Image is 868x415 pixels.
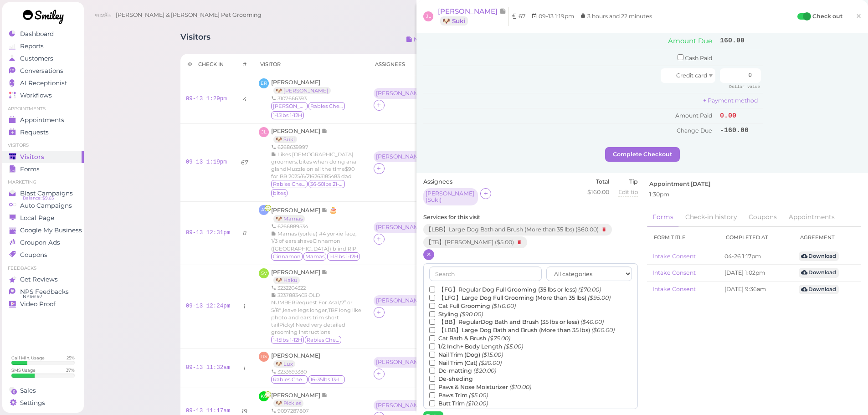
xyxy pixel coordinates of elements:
input: Nail Trim (Dog) ($15.00) [429,352,435,358]
span: Note [322,392,328,399]
span: Note [322,128,328,134]
th: Assignees [368,54,439,75]
div: [PERSON_NAME] ( Lux ) [376,359,426,365]
span: 36-50lbs 21-25H [308,180,345,188]
th: Agreement [793,227,861,248]
div: 3232204322 [271,284,363,292]
a: Sales [2,384,84,397]
a: Google My Business [2,224,84,236]
input: Search [429,266,542,281]
i: ($15.00) [467,408,489,415]
a: Customers [2,52,84,65]
span: JL [259,127,269,137]
a: [PERSON_NAME] 🐶 Suki [438,7,509,26]
span: Edit tip [618,189,638,195]
span: Credit card [676,72,707,79]
a: Visitors [2,151,84,163]
div: [PERSON_NAME] (Suki) [374,151,431,163]
input: Cat Bath & Brush ($75.00) [429,335,435,341]
label: Services for this visit [423,213,638,221]
span: KG [259,391,269,401]
div: [PERSON_NAME] (Lux) [374,357,431,369]
span: [PERSON_NAME] [271,269,322,276]
a: 🐶 Suki [440,16,468,26]
input: 【FG】Regular Dog Full Grooming (35 lbs or less) ($70.00) [429,287,435,292]
i: ($40.00) [580,318,604,325]
i: ($15.00) [482,351,503,358]
a: + Payment method [703,97,758,104]
span: Rabies Checked [305,336,341,344]
a: Groupon Ads [2,236,84,249]
i: 19 [241,408,247,415]
span: [PERSON_NAME] [271,79,320,86]
label: De-sheding [429,375,473,383]
label: Nail Trim (Cat) [429,359,502,367]
span: 1-15lbs 1-12H [271,336,304,344]
span: Rabies Checked [271,180,308,188]
a: 🐶 [PERSON_NAME] [273,87,331,94]
i: ($5.00) [504,343,523,350]
a: Intake Consent [652,286,696,292]
div: 37 % [66,367,75,373]
td: -160.00 [718,123,763,138]
span: Note [322,269,328,276]
div: # [242,61,247,68]
span: Reports [20,42,44,50]
label: Tip [618,178,638,186]
a: 🐶 Mamas [273,215,305,222]
div: [PERSON_NAME] ( [PERSON_NAME] ) [376,90,426,97]
a: Download [799,285,839,294]
label: 1/2 Inch+ Body Length [429,343,523,351]
label: 【LBB】Large Dog Bath and Brush (More than 35 lbs) [429,326,615,334]
a: 09-13 11:17am [186,408,231,414]
a: 09-13 1:19pm [186,159,227,165]
a: 09-13 12:31pm [186,230,231,236]
span: NPS® 97 [23,293,42,300]
a: Blast Campaigns Balance: $9.65 [2,187,84,200]
label: Butt Trim [429,400,488,408]
input: 【BB】RegularDog Bath and Brush (35 lbs or less) ($40.00) [429,319,435,325]
div: [PERSON_NAME] ( Haku ) [376,297,426,304]
th: Completed at [719,227,793,248]
i: ($60.00) [591,327,615,333]
span: Conversations [20,67,63,75]
span: [PERSON_NAME] [438,7,499,15]
a: Requests [2,126,84,138]
td: [DATE] 9:36am [719,281,793,297]
span: Rabies Checked [308,102,345,110]
label: Paws Trim [429,391,488,400]
input: Butt Trim ($10.00) [429,400,435,406]
a: Intake Consent [652,253,696,260]
a: Download [799,251,839,261]
span: Rabies Checked [271,375,308,384]
li: 3 hours and 22 minutes [578,12,654,21]
button: Notes [399,32,438,47]
span: bites [271,189,288,197]
i: ($10.00) [466,400,488,407]
span: × [856,10,862,22]
a: [PERSON_NAME] 🐶 [PERSON_NAME] [271,79,335,94]
li: 09-13 1:19pm [529,12,576,21]
a: NPS Feedbacks NPS® 97 [2,286,84,298]
a: Auto Campaigns [2,200,84,212]
a: 09-13 11:32am [186,364,231,371]
i: ($90.00) [460,311,483,318]
a: [PERSON_NAME] 🐶 Lux [271,352,320,367]
div: [PERSON_NAME] (Haku) [374,295,431,307]
a: Forms [647,208,679,227]
span: Likes [DEMOGRAPHIC_DATA] groomers; bites when doing anal glandMuzzle on all the time$90 for BB 20... [271,151,358,179]
label: Assignees [423,178,452,186]
span: Groupon Ads [20,239,60,246]
span: Mamas (yorkie) #4 yorkie face, 1/3 of ears shaveCinnamon ([GEOGRAPHIC_DATA]) blind RIP [271,231,356,251]
div: [PERSON_NAME] (Pickles) [374,400,431,412]
input: Nail Trim (Cat) ($20.00) [429,360,435,366]
span: Settings [20,399,45,407]
span: Google My Business [20,226,82,234]
label: 【FG】Regular Dog Full Grooming (35 lbs or less) [429,286,601,294]
span: Coupons [20,251,47,259]
span: Balance: $9.65 [23,195,54,202]
input: Paws Trim ($5.00) [429,392,435,398]
span: birthday [329,205,338,214]
a: Coupons [743,208,782,227]
span: Get Reviews [20,276,58,283]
